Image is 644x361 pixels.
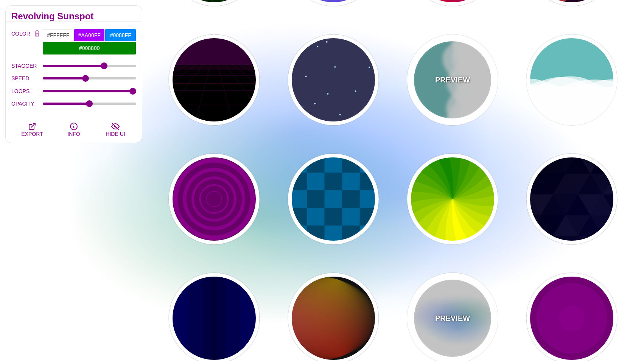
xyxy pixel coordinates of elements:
span: EXPORT [21,131,43,137]
button: animated sequence of ripples [169,154,260,244]
label: LOOPS [11,86,43,96]
button: EXPORT [11,116,53,143]
button: INFO [53,116,95,143]
button: blue chessboard pattern with seamless transforming loop [288,154,379,244]
button: triangle pattern then glows dark magical colors [526,154,617,244]
button: PREVIEWvertical flowing waves animated divider [407,34,498,125]
button: HIDE UI [95,116,136,143]
p: PREVIEW [435,313,470,324]
label: COLOR [11,29,31,55]
label: SPEED [11,73,43,83]
button: a pinwheel background that spins [407,154,498,244]
button: horizontal flowing waves animated divider [526,34,617,125]
button: a flat 3d-like background animation that looks to the horizon [169,34,260,125]
span: HIDE UI [106,131,125,137]
button: Color Lock [31,29,43,39]
label: STAGGER [11,61,43,71]
h2: Revolving Sunspot [11,13,136,19]
label: OPACITY [11,99,43,109]
p: PREVIEW [435,74,470,86]
button: dancing particle loopdancing particle loop [288,34,379,125]
span: INFO [67,131,80,137]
